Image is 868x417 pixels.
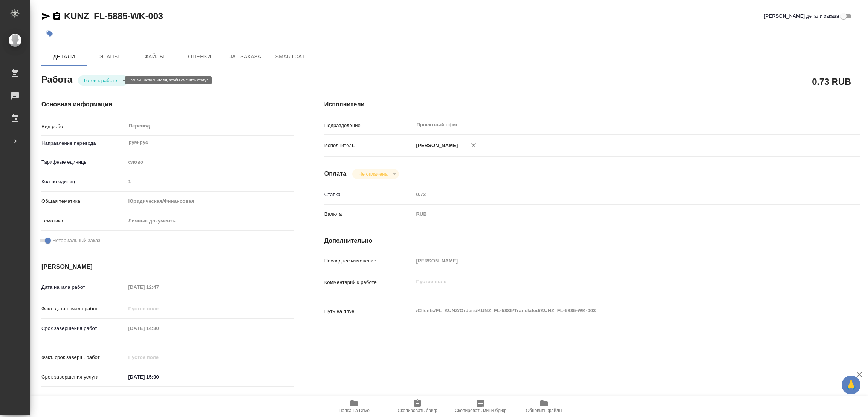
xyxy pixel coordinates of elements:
[182,52,218,61] span: Оценки
[324,142,414,149] p: Исполнитель
[41,25,58,42] button: Добавить тэг
[78,75,128,86] div: Готов к работе
[526,408,562,413] span: Обновить файлы
[91,52,127,61] span: Этапы
[46,52,82,61] span: Детали
[845,377,857,393] span: 🙏
[324,257,414,265] p: Последнее изменение
[41,158,126,166] p: Тарифные единицы
[41,354,126,361] p: Факт. срок заверш. работ
[41,198,126,205] p: Общая тематика
[41,100,294,109] h4: Основная информация
[324,169,347,178] h4: Оплата
[41,262,294,271] h4: [PERSON_NAME]
[82,77,119,84] button: Готов к работе
[356,171,390,177] button: Не оплачена
[41,72,72,86] h2: Работа
[842,376,860,394] button: 🙏
[41,178,126,186] p: Кол-во единиц
[126,323,192,334] input: Пустое поле
[512,396,576,417] button: Обновить файлы
[126,303,192,314] input: Пустое поле
[126,352,192,363] input: Пустое поле
[455,408,506,413] span: Скопировать мини-бриф
[126,371,192,382] input: ✎ Введи что-нибудь
[465,137,482,153] button: Удалить исполнителя
[52,237,100,244] span: Нотариальный заказ
[324,191,414,198] p: Ставка
[397,408,437,413] span: Скопировать бриф
[41,140,126,147] p: Направление перевода
[324,100,860,109] h4: Исполнители
[352,169,399,179] div: Готов к работе
[136,52,173,61] span: Файлы
[41,123,126,130] p: Вид работ
[414,208,815,221] div: RUB
[41,217,126,225] p: Тематика
[324,210,414,218] p: Валюта
[126,282,192,293] input: Пустое поле
[324,236,860,245] h4: Дополнительно
[764,12,839,20] span: [PERSON_NAME] детали заказа
[41,305,126,313] p: Факт. дата начала работ
[52,12,61,21] button: Скопировать ссылку
[339,408,370,413] span: Папка на Drive
[414,189,815,200] input: Пустое поле
[322,396,386,417] button: Папка на Drive
[64,11,163,21] a: KUNZ_FL-5885-WK-003
[386,396,449,417] button: Скопировать бриф
[272,52,308,61] span: SmartCat
[41,284,126,291] p: Дата начала работ
[812,75,851,88] h2: 0.73 RUB
[414,142,458,149] p: [PERSON_NAME]
[414,255,815,266] input: Пустое поле
[41,12,50,21] button: Скопировать ссылку для ЯМессенджера
[41,373,126,381] p: Срок завершения услуги
[324,279,414,286] p: Комментарий к работе
[126,176,294,187] input: Пустое поле
[449,396,512,417] button: Скопировать мини-бриф
[324,122,414,129] p: Подразделение
[227,52,263,61] span: Чат заказа
[126,215,294,227] div: Личные документы
[414,304,815,317] textarea: /Clients/FL_KUNZ/Orders/KUNZ_FL-5885/Translated/KUNZ_FL-5885-WK-003
[126,156,294,169] div: слово
[126,195,294,208] div: Юридическая/Финансовая
[41,325,126,332] p: Срок завершения работ
[324,308,414,315] p: Путь на drive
